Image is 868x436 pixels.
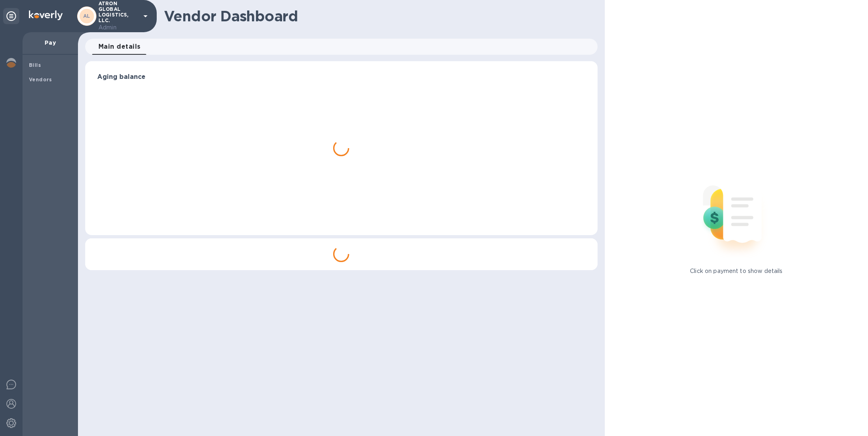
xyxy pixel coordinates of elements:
b: Bills [29,62,41,68]
h3: Aging balance [97,73,585,81]
p: Pay [29,39,72,47]
div: Unpin categories [3,8,19,24]
b: Vendors [29,76,52,83]
p: Admin [98,23,139,32]
span: Main details [98,41,141,52]
p: ATRON GLOBAL LOGISTICS, LLC. [98,1,139,32]
img: Logo [29,10,63,20]
h1: Vendor Dashboard [164,8,592,25]
b: AL [83,13,90,19]
p: Click on payment to show details [690,267,782,275]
